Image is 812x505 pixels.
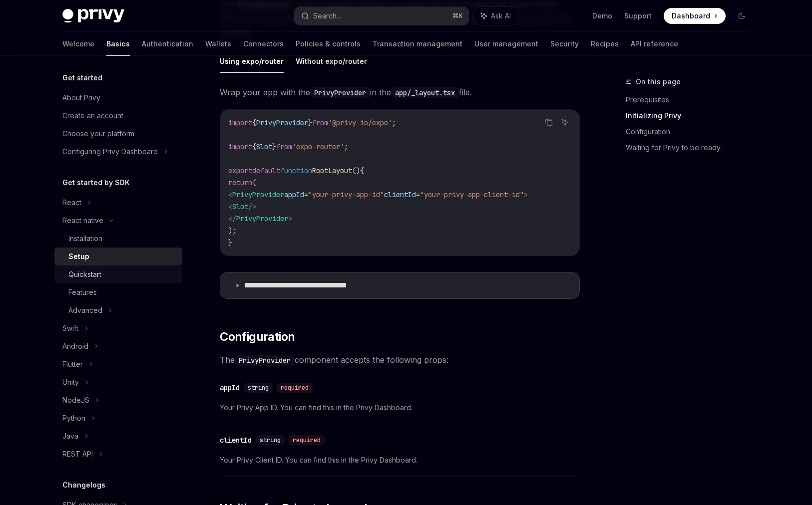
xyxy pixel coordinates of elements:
span: ; [344,142,348,151]
span: ; [392,118,396,127]
div: Installation [68,233,102,245]
span: '@privy-io/expo' [328,118,392,127]
div: Java [62,430,78,442]
span: } [272,142,276,151]
div: clientId [220,435,252,445]
span: string [260,436,281,444]
span: default [252,166,280,175]
a: Configuration [626,124,758,140]
span: import [228,118,252,127]
a: Recipes [591,32,619,56]
div: Search... [313,10,341,22]
div: required [289,435,325,445]
span: function [280,166,312,175]
span: RootLayout [312,166,352,175]
a: Authentication [142,32,193,56]
span: /> [248,202,256,211]
span: ⌘ K [452,12,463,20]
a: About Privy [54,89,182,107]
span: On this page [636,76,681,88]
button: Ask AI [558,116,571,129]
a: Wallets [205,32,231,56]
span: The component accepts the following props: [220,353,580,367]
a: Support [624,11,652,21]
h5: Changelogs [62,479,105,491]
code: PrivyProvider [310,87,370,98]
a: Connectors [243,32,284,56]
span: appId [284,190,304,199]
div: React native [62,215,103,227]
div: Quickstart [68,268,101,280]
span: string [248,384,269,392]
div: Android [62,340,88,352]
span: Wrap your app with the in the file. [220,85,580,99]
span: clientId [384,190,416,199]
span: > [288,214,292,223]
h5: Get started [62,72,102,84]
div: Features [68,286,97,298]
span: { [252,118,256,127]
a: Setup [54,248,182,265]
a: API reference [631,32,678,56]
button: Toggle dark mode [734,8,750,24]
span: Your Privy Client ID. You can find this in the Privy Dashboard. [220,454,580,466]
span: 'expo-router' [292,142,344,151]
div: About Privy [62,92,100,104]
div: Setup [68,251,89,262]
span: = [416,190,420,199]
div: NodeJS [62,394,89,406]
a: Basics [106,32,130,56]
div: Flutter [62,358,83,370]
h5: Get started by SDK [62,177,130,189]
div: appId [220,383,240,393]
span: "your-privy-app-id" [308,190,384,199]
span: return [228,178,252,187]
img: dark logo [62,9,124,23]
span: ( [252,178,256,187]
a: User management [474,32,538,56]
span: Your Privy App ID. You can find this in the Privy Dashboard. [220,402,580,414]
span: from [312,118,328,127]
span: PrivyProvider [232,190,284,199]
a: Installation [54,230,182,248]
span: from [276,142,292,151]
span: < [228,190,232,199]
span: } [228,238,232,247]
div: REST API [62,448,93,460]
a: Transaction management [373,32,462,56]
span: Configuration [220,329,295,345]
span: "your-privy-app-client-id" [420,190,524,199]
div: Create an account [62,110,123,122]
a: Choose your platform [54,125,182,143]
a: Dashboard [664,8,726,24]
span: PrivyProvider [236,214,288,223]
a: Policies & controls [296,32,361,56]
span: Slot [256,142,272,151]
div: Swift [62,322,78,334]
span: </ [228,214,236,223]
button: Ask AI [474,7,518,25]
a: Create an account [54,107,182,125]
span: Ask AI [491,11,511,21]
button: Search...⌘K [294,7,469,25]
span: export [228,166,252,175]
span: import [228,142,252,151]
code: app/_layout.tsx [391,87,459,98]
span: = [304,190,308,199]
div: Advanced [68,304,102,316]
span: { [252,142,256,151]
a: Features [54,283,182,301]
a: Demo [592,11,612,21]
button: Without expo/router [296,49,367,73]
a: Waiting for Privy to be ready [626,140,758,156]
span: Slot [232,202,248,211]
a: Quickstart [54,265,182,283]
code: PrivyProvider [235,355,295,366]
div: React [62,197,81,209]
span: { [360,166,364,175]
a: Initializing Privy [626,108,758,124]
a: Security [550,32,579,56]
span: > [524,190,528,199]
span: ); [228,226,236,235]
span: < [228,202,232,211]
